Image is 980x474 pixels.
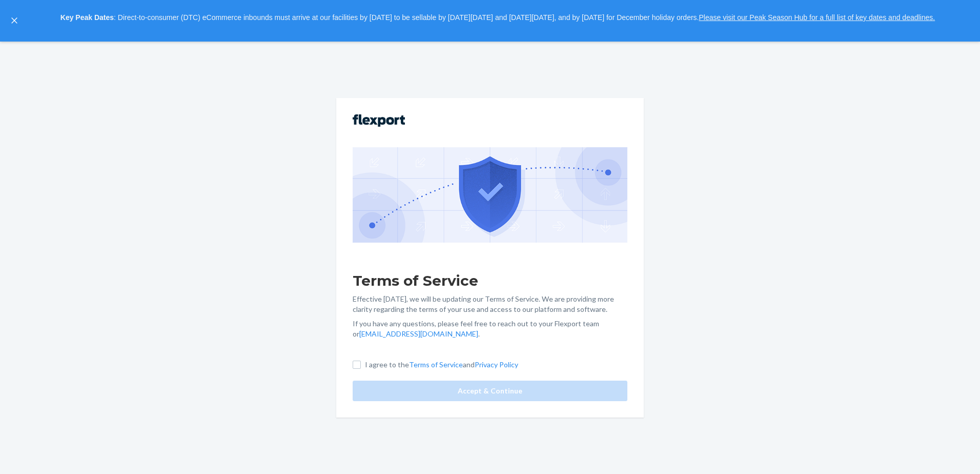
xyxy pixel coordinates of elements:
[353,271,627,290] h1: Terms of Service
[60,13,114,22] strong: Key Peak Dates
[353,319,627,339] p: If you have any questions, please feel free to reach out to your Flexport team or .
[353,381,627,401] button: Accept & Continue
[353,294,627,314] p: Effective [DATE], we will be updating our Terms of Service. We are providing more clarity regardi...
[699,13,935,22] a: Please visit our Peak Season Hub for a full list of key dates and deadlines.
[353,147,627,243] img: GDPR Compliance
[365,360,518,370] p: I agree to the and
[353,361,361,369] input: I agree to theTerms of ServiceandPrivacy Policy
[353,114,405,127] img: Flexport logo
[475,360,518,369] a: Privacy Policy
[409,360,463,369] a: Terms of Service
[9,15,19,26] button: close,
[359,329,478,338] a: [EMAIL_ADDRESS][DOMAIN_NAME]
[25,9,971,27] p: : Direct-to-consumer (DTC) eCommerce inbounds must arrive at our facilities by [DATE] to be sella...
